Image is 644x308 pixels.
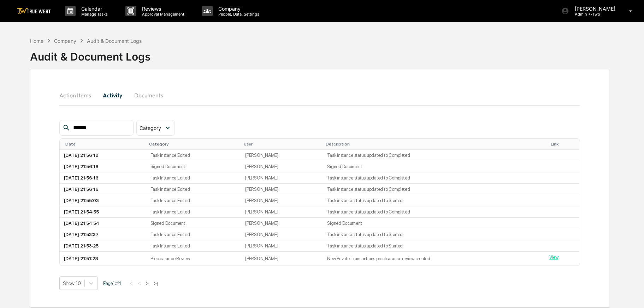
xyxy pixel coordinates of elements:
td: Task instance status updated to Started [323,229,545,240]
td: Task Instance Edited [146,172,241,184]
td: [PERSON_NAME] [241,229,323,240]
div: Date [65,142,143,147]
td: [DATE] 21:54:55 [60,206,146,218]
td: [PERSON_NAME] [241,161,323,172]
div: User [244,142,320,147]
td: New Private Transactions preclearance review created. [323,252,545,266]
a: View [549,255,559,260]
td: Task instance status updated to Started [323,240,545,252]
td: Preclearance Review [146,252,241,266]
div: Description [326,142,542,147]
td: Task instance status updated to Completed [323,172,545,184]
td: Signed Document [146,161,241,172]
td: Task instance status updated to Completed [323,184,545,195]
button: Activity [97,87,129,104]
td: [DATE] 21:53:37 [60,229,146,240]
div: Audit & Document Logs [87,38,142,44]
p: Company [213,6,263,12]
td: [PERSON_NAME] [241,172,323,184]
td: [DATE] 21:53:25 [60,240,146,252]
div: Link [551,142,577,147]
span: Page 1 of 4 [103,280,121,286]
td: [PERSON_NAME] [241,184,323,195]
td: [DATE] 21:51:28 [60,252,146,266]
button: Action Items [59,87,97,104]
td: Task Instance Edited [146,229,241,240]
td: Signed Document [323,218,545,229]
div: secondary tabs example [59,87,580,104]
td: [DATE] 21:55:03 [60,195,146,206]
td: [PERSON_NAME] [241,240,323,252]
td: [PERSON_NAME] [241,150,323,161]
button: >| [152,280,160,286]
p: Reviews [136,6,188,12]
button: > [144,280,151,286]
p: People, Data, Settings [213,12,263,17]
td: [DATE] 21:56:19 [60,150,146,161]
div: Category [149,142,238,147]
div: Company [54,38,76,44]
td: [DATE] 21:54:54 [60,218,146,229]
td: Task Instance Edited [146,240,241,252]
td: [DATE] 21:56:16 [60,172,146,184]
p: [PERSON_NAME] [569,6,619,12]
td: Task instance status updated to Completed [323,206,545,218]
div: Home [30,38,43,44]
td: [PERSON_NAME] [241,195,323,206]
td: Signed Document [146,218,241,229]
span: Category [140,125,161,131]
td: Task Instance Edited [146,150,241,161]
td: [DATE] 21:56:18 [60,161,146,172]
button: |< [126,280,135,286]
td: Signed Document [323,161,545,172]
p: Manage Tasks [76,12,111,17]
button: < [136,280,143,286]
iframe: Open customer support [621,285,640,304]
p: Admin • 7Two [569,12,619,17]
td: Task instance status updated to Completed [323,150,545,161]
td: [PERSON_NAME] [241,206,323,218]
td: [PERSON_NAME] [241,252,323,266]
td: Task Instance Edited [146,184,241,195]
img: logo [17,8,51,15]
td: Task instance status updated to Started [323,195,545,206]
td: [DATE] 21:56:16 [60,184,146,195]
p: Calendar [76,6,111,12]
div: Audit & Document Logs [30,45,150,63]
td: [PERSON_NAME] [241,218,323,229]
td: Task Instance Edited [146,206,241,218]
p: Approval Management [136,12,188,17]
button: Documents [129,87,169,104]
td: Task Instance Edited [146,195,241,206]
